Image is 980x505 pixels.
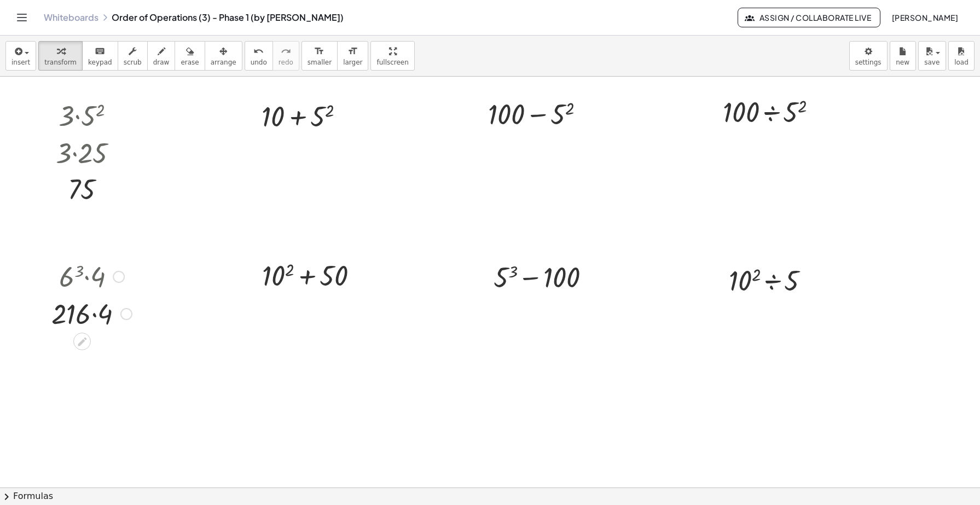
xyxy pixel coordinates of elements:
[738,8,880,27] button: Assign / Collaborate Live
[82,41,118,71] button: keyboardkeypad
[279,59,293,66] span: redo
[73,333,91,350] div: Edit math
[153,59,170,66] span: draw
[948,41,975,71] button: load
[308,59,332,66] span: smaller
[370,41,414,71] button: fullscreen
[890,41,916,71] button: new
[38,41,83,71] button: transform
[251,59,267,66] span: undo
[954,59,969,66] span: load
[272,41,299,71] button: redoredo
[44,12,98,23] a: Whiteboards
[5,41,36,71] button: insert
[181,59,199,66] span: erase
[124,59,142,66] span: scrub
[855,59,882,66] span: settings
[343,59,362,66] span: larger
[211,59,236,66] span: arrange
[747,13,871,22] span: Assign / Collaborate Live
[896,59,909,66] span: new
[118,41,148,71] button: scrub
[918,41,946,71] button: save
[245,41,273,71] button: undoundo
[205,41,242,71] button: arrange
[314,45,324,58] i: format_size
[13,9,31,26] button: Toggle navigation
[253,45,264,58] i: undo
[44,59,77,66] span: transform
[95,45,105,58] i: keyboard
[88,59,112,66] span: keypad
[337,41,368,71] button: format_sizelarger
[849,41,888,71] button: settings
[883,8,967,27] button: [PERSON_NAME]
[924,59,940,66] span: save
[376,59,408,66] span: fullscreen
[301,41,338,71] button: format_sizesmaller
[891,13,958,22] span: [PERSON_NAME]
[11,59,30,66] span: insert
[147,41,176,71] button: draw
[347,45,358,58] i: format_size
[175,41,205,71] button: erase
[281,45,291,58] i: redo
